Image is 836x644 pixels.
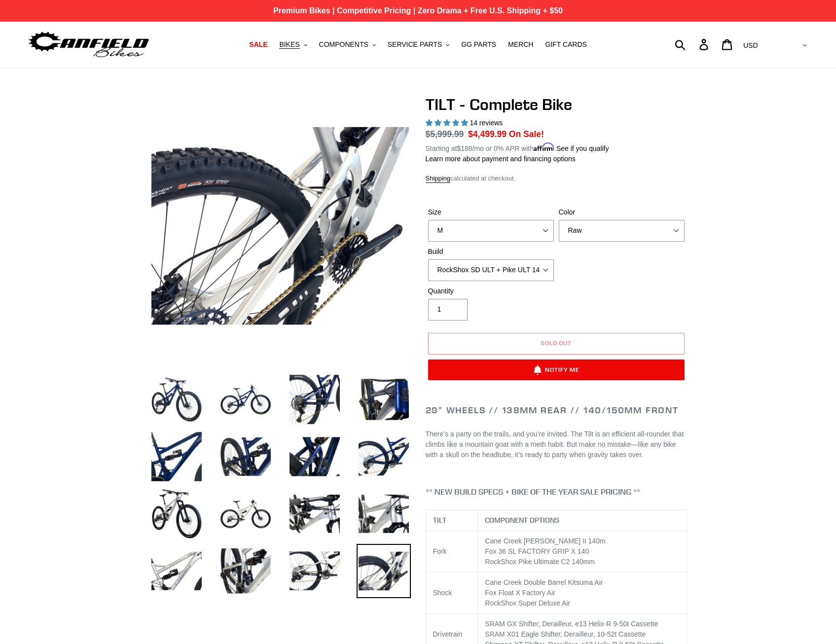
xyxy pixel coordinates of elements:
a: See if you qualify - Learn more about Affirm Financing (opens in modal) [556,144,609,152]
img: Load image into Gallery viewer, TILT - Complete Bike [149,544,204,598]
img: Load image into Gallery viewer, TILT - Complete Bike [149,372,204,427]
img: Load image into Gallery viewer, TILT - Complete Bike [218,544,273,598]
input: Search [680,34,705,55]
td: Fork [426,531,478,572]
th: TILT [426,510,478,531]
span: $4,499.99 [468,129,507,139]
span: COMPONENTS [319,40,368,49]
span: Sold out [541,339,572,347]
span: On Sale! [509,128,544,141]
span: 14 reviews [470,119,503,127]
th: COMPONENT OPTIONS [478,510,687,531]
button: BIKES [274,38,312,51]
img: Load image into Gallery viewer, TILT - Complete Bike [357,372,411,427]
td: Cane Creek [PERSON_NAME] II 140m Fox 36 SL FACTORY GRIP X 140 RockShox Pike Ultimate C2 140mm [478,531,687,572]
img: Load image into Gallery viewer, TILT - Complete Bike [218,372,273,427]
label: Size [428,207,554,217]
a: GIFT CARDS [540,38,592,51]
button: Notify Me [428,359,685,380]
img: Canfield Bikes [27,29,150,60]
div: calculated at checkout. [426,174,687,183]
span: MERCH [508,40,533,49]
td: Shock [426,572,478,614]
button: SERVICE PARTS [383,38,454,51]
img: Load image into Gallery viewer, TILT - Complete Bike [357,487,411,541]
a: SALE [244,38,272,51]
a: GG PARTS [456,38,501,51]
img: Load image into Gallery viewer, TILT - Complete Bike [288,372,342,427]
s: $5,999.99 [426,129,464,139]
label: Color [559,207,685,217]
span: GG PARTS [461,40,496,49]
label: Quantity [428,286,554,296]
img: Load image into Gallery viewer, TILT - Complete Bike [218,429,273,484]
button: Sold out [428,333,685,355]
a: Learn more about payment and financing options [426,155,576,163]
span: SALE [249,40,267,49]
a: Shipping [426,175,451,183]
img: Load image into Gallery viewer, TILT - Complete Bike [149,429,204,484]
img: Load image into Gallery viewer, TILT - Complete Bike [218,487,273,541]
h4: ** NEW BUILD SPECS + BIKE OF THE YEAR SALE PRICING ** [426,487,687,497]
span: BIKES [279,40,299,49]
span: GIFT CARDS [545,40,587,49]
span: SERVICE PARTS [388,40,442,49]
label: Build [428,247,554,257]
h1: TILT - Complete Bike [426,95,687,114]
img: Load image into Gallery viewer, TILT - Complete Bike [357,429,411,484]
img: Load image into Gallery viewer, TILT - Complete Bike [288,429,342,484]
span: 5.00 stars [426,119,470,127]
img: Load image into Gallery viewer, TILT - Complete Bike [288,487,342,541]
button: COMPONENTS [314,38,381,51]
span: Affirm [534,143,554,151]
p: There’s a party on the trails, and you’re invited. The Tilt is an efficient all-rounder that clim... [426,429,687,460]
img: Load image into Gallery viewer, TILT - Complete Bike [288,544,342,598]
p: Starting at /mo or 0% APR with . [426,141,609,154]
img: Load image into Gallery viewer, TILT - Complete Bike [357,544,411,598]
a: MERCH [503,38,538,51]
td: Cane Creek Double Barrel Kitsuma Air Fox Float X Factory Air RockShox Super Deluxe Air [478,572,687,614]
img: Load image into Gallery viewer, TILT - Complete Bike [149,487,204,541]
h2: 29" Wheels // 138mm Rear // 140/150mm Front [426,405,687,416]
span: $188 [457,144,472,152]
